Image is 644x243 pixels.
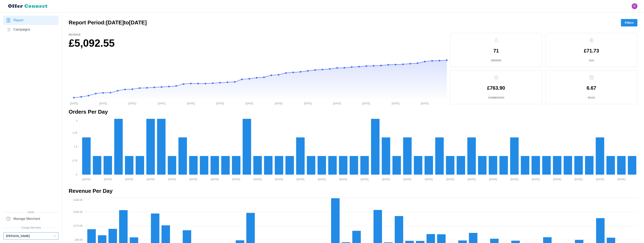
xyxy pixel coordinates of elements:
tspan: [DATE] [575,178,583,181]
tspan: [DATE] [104,178,112,181]
tspan: [DATE] [245,102,253,105]
tspan: [DATE] [211,178,219,181]
p: AOV [589,59,594,62]
tspan: [DATE] [187,102,195,105]
tspan: 2.25 [73,131,78,134]
a: Manage Merchant [3,214,59,223]
span: Campaigns [13,27,30,32]
span: Report [13,18,23,23]
tspan: [DATE] [382,178,390,181]
tspan: 1.5 [74,145,77,148]
tspan: [DATE] [158,102,165,105]
tspan: [DATE] [421,102,429,105]
p: £71.73 [584,48,599,53]
tspan: [DATE] [318,178,326,181]
tspan: [DATE] [403,178,411,181]
tspan: £85.00 [75,238,83,241]
p: 71 [493,48,499,53]
tspan: [DATE] [425,178,433,181]
tspan: [DATE] [596,178,604,181]
h2: Report Period: [DATE] to [DATE] [69,19,147,26]
tspan: [DATE] [275,178,283,181]
tspan: [DATE] [333,102,341,105]
tspan: [DATE] [147,178,154,181]
button: Filters [621,19,637,26]
tspan: £340.00 [74,199,83,201]
tspan: [DATE] [532,178,540,181]
tspan: [DATE] [553,178,561,181]
tspan: [DATE] [392,102,400,105]
h1: £5,092.55 [69,37,447,50]
img: loyalBe Logo [7,2,50,10]
tspan: 3 [76,119,77,122]
tspan: [DATE] [70,102,78,105]
tspan: 0 [76,173,77,176]
h2: Orders Per Day [69,108,637,116]
tspan: [DATE] [168,178,176,181]
tspan: £255.00 [74,211,83,213]
span: Admin [3,210,59,214]
tspan: [DATE] [510,178,518,181]
tspan: [DATE] [189,178,197,181]
h2: Revenue Per Day [69,187,637,195]
tspan: [DATE] [339,178,347,181]
tspan: [DATE] [99,102,107,105]
img: Ryan Gribben [632,3,637,9]
tspan: [DATE] [618,178,625,181]
tspan: [DATE] [254,178,262,181]
tspan: [DATE] [83,178,90,181]
tspan: [DATE] [125,178,133,181]
span: Change Merchant [3,226,59,230]
tspan: [DATE] [304,102,312,105]
tspan: [DATE] [275,102,282,105]
tspan: [DATE] [468,178,475,181]
p: £763.90 [487,86,505,91]
tspan: [DATE] [489,178,497,181]
a: Campaigns [3,25,59,34]
p: Revenue [69,33,447,37]
span: Manage Merchant [13,216,40,222]
p: 6.67 [587,86,596,91]
tspan: £170.00 [74,224,83,227]
a: Report [3,16,59,25]
tspan: 0.75 [73,159,78,162]
tspan: [DATE] [361,178,369,181]
tspan: [DATE] [216,102,224,105]
p: Orders [491,59,501,62]
tspan: [DATE] [128,102,136,105]
span: Filters [625,19,633,26]
tspan: [DATE] [446,178,454,181]
p: ROAS [588,96,595,100]
tspan: [DATE] [232,178,240,181]
p: Commission [488,96,504,100]
tspan: [DATE] [362,102,370,105]
tspan: [DATE] [297,178,304,181]
button: Open user button [632,3,637,9]
button: [PERSON_NAME] [3,232,59,240]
